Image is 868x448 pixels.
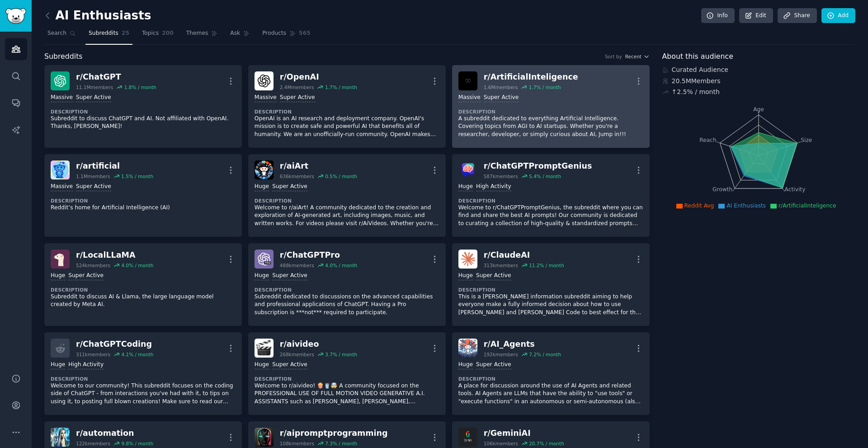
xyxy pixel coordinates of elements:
[255,71,274,90] img: OpenAI
[753,106,764,113] tspan: Age
[280,262,314,269] div: 488k members
[484,428,564,439] div: r/ GeminiAI
[259,26,313,45] a: Products565
[280,351,314,358] div: 268k members
[778,8,816,24] a: Share
[51,428,70,447] img: automation
[712,186,732,193] tspan: Growth
[529,84,561,90] div: 1.7 % / month
[458,115,643,139] p: A subreddit dedicated to everything Artificial Intelligence. Covering topics from AGI to AI start...
[44,9,151,23] h2: AI Enthusiasts
[76,428,153,439] div: r/ automation
[255,108,439,115] dt: Description
[68,361,104,369] div: High Activity
[325,440,357,447] div: 7.3 % / month
[76,183,111,191] div: Super Active
[51,204,236,212] p: Reddit’s home for Artificial Intelligence (AI)
[142,29,159,38] span: Topics
[458,382,643,406] p: A place for discussion around the use of AI Agents and related tools. AI Agents are LLMs that hav...
[484,262,518,269] div: 313k members
[76,71,156,83] div: r/ ChatGPT
[76,173,110,179] div: 1.1M members
[255,428,274,447] img: aipromptprogramming
[458,361,473,369] div: Huge
[625,53,650,60] button: Recent
[662,51,733,62] span: About this audience
[51,293,236,309] p: Subreddit to discuss AI & Llama, the large language model created by Meta AI.
[672,87,720,97] div: ↑ 2.5 % / month
[458,250,477,269] img: ClaudeAI
[458,204,643,228] p: Welcome to r/ChatGPTPromptGenius, the subreddit where you can find and share the best AI prompts!...
[458,287,643,293] dt: Description
[255,94,277,102] div: Massive
[255,272,269,280] div: Huge
[739,8,773,24] a: Edit
[529,440,564,447] div: 20.7 % / month
[625,53,642,60] span: Recent
[44,154,242,237] a: artificialr/artificial1.1Mmembers1.5% / monthMassiveSuper ActiveDescriptionReddit’s home for Arti...
[51,361,65,369] div: Huge
[121,440,153,447] div: 9.8 % / month
[230,29,240,38] span: Ask
[162,29,174,38] span: 200
[484,173,518,179] div: 587k members
[44,26,79,45] a: Search
[325,173,357,179] div: 0.5 % / month
[121,173,153,179] div: 1.5 % / month
[44,243,242,326] a: LocalLLaMAr/LocalLLaMA524kmembers4.0% / monthHugeSuper ActiveDescriptionSubreddit to discuss AI &...
[325,262,357,269] div: 4.0 % / month
[699,137,717,143] tspan: Reach
[272,361,307,369] div: Super Active
[51,115,236,131] p: Subreddit to discuss ChatGPT and AI. Not affiliated with OpenAI. Thanks, [PERSON_NAME]!
[139,26,177,45] a: Topics200
[248,154,446,237] a: aiArtr/aiArt636kmembers0.5% / monthHugeSuper ActiveDescriptionWelcome to r/aiArt! A community ded...
[51,272,65,280] div: Huge
[51,376,236,382] dt: Description
[255,115,439,139] p: OpenAI is an AI research and deployment company. OpenAI's mission is to create safe and powerful ...
[76,339,153,350] div: r/ ChatGPTCoding
[484,339,561,350] div: r/ AI_Agents
[255,339,274,358] img: aivideo
[452,154,650,237] a: ChatGPTPromptGeniusr/ChatGPTPromptGenius587kmembers5.4% / monthHugeHigh ActivityDescriptionWelcom...
[76,94,111,102] div: Super Active
[262,29,286,38] span: Products
[255,250,274,269] img: ChatGPTPro
[476,272,511,280] div: Super Active
[458,183,473,191] div: Huge
[280,160,357,172] div: r/ aiArt
[51,198,236,204] dt: Description
[458,376,643,382] dt: Description
[452,332,650,415] a: AI_Agentsr/AI_Agents192kmembers7.2% / monthHugeSuper ActiveDescriptionA place for discussion arou...
[476,183,511,191] div: High Activity
[529,173,561,179] div: 5.4 % / month
[458,272,473,280] div: Huge
[801,137,812,143] tspan: Size
[47,29,66,38] span: Search
[44,51,83,62] span: Subreddits
[299,29,311,38] span: 565
[484,71,578,83] div: r/ ArtificialInteligence
[280,339,357,350] div: r/ aivideo
[458,94,481,102] div: Massive
[280,71,357,83] div: r/ OpenAI
[44,65,242,148] a: ChatGPTr/ChatGPT11.1Mmembers1.8% / monthMassiveSuper ActiveDescriptionSubreddit to discuss ChatGP...
[124,84,156,90] div: 1.8 % / month
[51,287,236,293] dt: Description
[280,440,314,447] div: 108k members
[452,65,650,148] a: ArtificialInteligencer/ArtificialInteligence1.6Mmembers1.7% / monthMassiveSuper ActiveDescription...
[76,250,153,261] div: r/ LocalLLaMA
[662,76,856,86] div: 20.5M Members
[51,160,70,179] img: artificial
[458,160,477,179] img: ChatGPTPromptGenius
[76,262,110,269] div: 524k members
[248,243,446,326] a: ChatGPTPror/ChatGPTPro488kmembers4.0% / monthHugeSuper ActiveDescriptionSubreddit dedicated to di...
[280,173,314,179] div: 636k members
[452,243,650,326] a: ClaudeAIr/ClaudeAI313kmembers11.2% / monthHugeSuper ActiveDescriptionThis is a [PERSON_NAME] info...
[684,203,714,209] span: Reddit Avg
[51,108,236,115] dt: Description
[255,293,439,317] p: Subreddit dedicated to discussions on the advanced capabilities and professional applications of ...
[248,332,446,415] a: aivideor/aivideo268kmembers3.7% / monthHugeSuper ActiveDescriptionWelcome to r/aivideo! 🍿🥤🤯 A com...
[484,250,564,261] div: r/ ClaudeAI
[325,351,357,358] div: 3.7 % / month
[605,53,622,60] div: Sort by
